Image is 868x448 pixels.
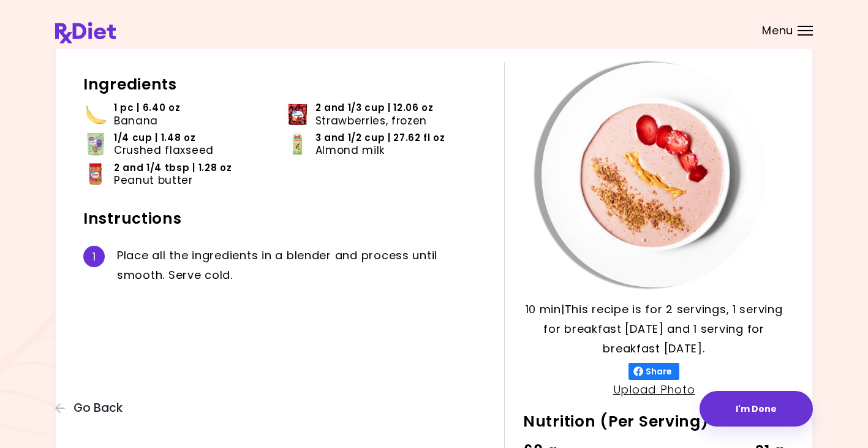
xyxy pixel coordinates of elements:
[315,102,434,114] span: 2 and 1/3 cup | 12.06 oz
[83,209,486,229] h2: Instructions
[523,412,785,431] h2: Nutrition (Per Serving)
[700,391,813,427] button: I'm Done
[114,144,214,156] span: Crushed flaxseed
[114,162,232,174] span: 2 and 1/4 tbsp | 1.28 oz
[114,174,193,186] span: Peanut butter
[114,132,196,144] span: 1/4 cup | 1.48 oz
[55,401,129,415] button: Go Back
[114,115,158,127] span: Banana
[83,246,105,267] div: 1
[643,366,674,376] span: Share
[613,382,695,397] a: Upload Photo
[74,401,123,415] span: Go Back
[523,300,785,359] p: 10 min | This recipe is for 2 servings, 1 serving for breakfast [DATE] and 1 serving for breakfas...
[114,102,181,114] span: 1 pc | 6.40 oz
[83,75,486,94] h2: Ingredients
[762,25,793,36] span: Menu
[117,246,486,285] div: P l a c e a l l t h e i n g r e d i e n t s i n a b l e n d e r a n d p r o c e s s u n t i l s m...
[315,132,445,144] span: 3 and 1/2 cup | 27.62 fl oz
[315,115,428,127] span: Strawberries, frozen
[628,363,679,380] button: Share
[315,144,385,156] span: Almond milk
[55,22,116,44] img: RxDiet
